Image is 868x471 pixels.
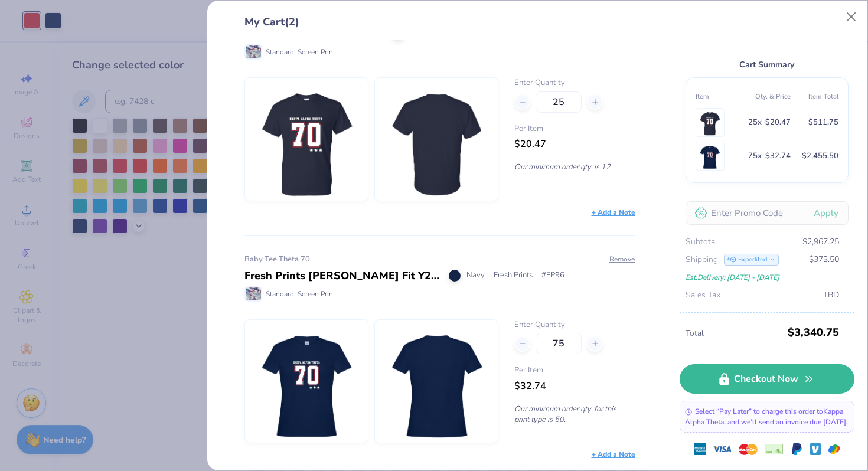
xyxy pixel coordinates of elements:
span: TBD [823,289,839,302]
span: $373.50 [809,253,839,266]
img: Fresh Prints FP96 [386,320,487,443]
img: Standard: Screen Print [246,45,261,58]
span: 25 x [748,116,762,129]
span: Per Item [514,365,635,377]
span: Subtotal [686,235,717,248]
span: $20.47 [765,116,791,129]
p: Our minimum order qty. for this print type is 50. [514,404,635,425]
div: Cart Summary [686,58,849,71]
img: Gildan G800 [699,109,722,136]
p: Our minimum order qty. is 12. [514,162,635,172]
img: Fresh Prints FP96 [256,320,357,443]
img: express [694,443,706,455]
div: My Cart (2) [244,14,635,40]
div: Baby Tee Theta 70 [244,254,635,266]
img: Gildan G800 [386,78,487,201]
th: Item [696,87,743,106]
button: Close [840,6,863,28]
span: $511.75 [808,116,838,129]
img: Gildan G800 [256,78,357,201]
input: Enter Promo Code [686,201,849,225]
span: Standard: Screen Print [266,289,335,299]
img: Venmo [810,443,821,455]
span: Sales Tax [686,289,720,302]
img: Paypal [791,443,802,455]
span: $3,340.75 [788,322,839,343]
span: # FP96 [541,270,564,282]
span: Fresh Prints [494,270,533,282]
span: $32.74 [514,380,546,392]
img: cheque [765,443,784,455]
span: $32.74 [765,149,791,163]
button: Remove [609,254,635,264]
img: visa [713,440,732,459]
span: $2,967.25 [802,235,839,248]
span: $2,455.50 [802,149,838,163]
div: Fresh Prints [PERSON_NAME] Fit Y2K Shirt [244,268,440,284]
a: Checkout Now [680,364,854,394]
th: Item Total [791,87,838,106]
img: GPay [828,443,840,455]
div: + Add a Note [592,207,635,218]
input: – – [536,91,582,113]
span: Standard: Screen Print [266,47,335,57]
div: Est. Delivery: [DATE] - [DATE] [686,271,839,284]
img: Standard: Screen Print [246,287,261,300]
div: Select “Pay Later” to charge this order to Kappa Alpha Theta , and we’ll send an invoice due [DATE]. [680,401,854,433]
span: 75 x [748,149,762,163]
label: Enter Quantity [514,77,635,89]
div: + Add a Note [592,449,635,460]
th: Qty. & Price [743,87,791,106]
span: Per Item [514,123,635,135]
input: – – [536,333,582,354]
img: master-card [739,440,758,459]
label: Enter Quantity [514,319,635,331]
span: $20.47 [514,138,546,151]
div: Expedited [724,254,779,266]
span: Navy [466,270,485,282]
span: Total [686,327,784,340]
span: Shipping [686,253,718,266]
img: Fresh Prints FP96 [699,142,722,170]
